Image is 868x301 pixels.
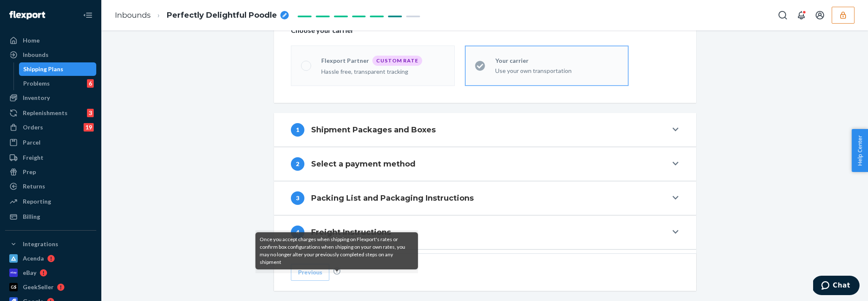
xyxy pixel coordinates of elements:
a: Freight [5,151,96,164]
a: Orders19 [5,121,96,134]
button: 1Shipment Packages and Boxes [274,113,696,147]
div: GeekSeller [23,283,54,291]
div: Inbounds [23,51,49,59]
a: Reporting [5,195,96,208]
div: Billing [23,212,40,221]
a: Inbounds [5,48,96,62]
a: Billing [5,210,96,223]
button: 3Packing List and Packaging Instructions [274,181,696,215]
a: Problems6 [19,77,97,90]
h4: Packing List and Packaging Instructions [311,193,474,204]
div: Parcel [23,138,41,147]
div: Shipping Plans [23,65,63,73]
span: Perfectly Delightful Poodle [167,10,277,21]
button: 5Freight Pick Up Details and Contact Information [274,250,696,283]
div: Replenishments [23,109,68,117]
div: Orders [23,123,43,132]
div: Custom Rate [372,56,422,66]
div: Prep [23,168,36,176]
div: Use your own transportation [495,67,618,75]
div: 2 [291,157,304,171]
div: Once you accept charges when shipping on Flexport's rates or confirm box configurations when ship... [255,232,418,269]
button: Open account menu [811,7,828,24]
h4: Shipment Packages and Boxes [311,124,436,135]
div: eBay [23,269,36,277]
div: Home [23,36,40,45]
h4: Select a payment method [311,159,415,169]
button: Integrations [5,237,96,251]
a: Parcel [5,136,96,149]
ol: breadcrumbs [108,3,296,28]
a: Acenda [5,252,96,265]
div: Freight [23,153,43,162]
img: Flexport logo [9,11,45,19]
div: Flexport Partner [321,56,372,65]
button: 2Select a payment method [274,147,696,181]
div: 3 [291,191,304,205]
div: Your carrier [495,56,618,65]
button: Open Search Box [774,7,791,24]
a: eBay [5,266,96,279]
div: 6 [87,79,94,88]
div: 3 [87,109,94,117]
div: Inventory [23,94,50,102]
button: Help Center [852,129,868,172]
iframe: Opens a widget where you can chat to one of our agents [813,276,860,297]
a: Shipping Plans [19,62,97,76]
div: Problems [23,79,50,88]
button: Close Navigation [79,7,96,24]
a: Prep [5,165,96,179]
div: 1 [291,123,304,137]
a: Inbounds [115,11,151,20]
div: Integrations [23,240,58,248]
div: Reporting [23,197,51,206]
a: Replenishments3 [5,106,96,120]
h4: Freight Instructions [311,227,391,238]
div: Returns [23,182,45,191]
div: 19 [84,123,94,132]
button: Open notifications [793,7,810,24]
button: 4Freight Instructions [274,215,696,249]
div: Acenda [23,254,44,263]
a: GeekSeller [5,280,96,294]
a: Home [5,34,96,47]
p: Choose your carrier [291,26,679,35]
a: Inventory [5,91,96,105]
div: Hassle free, transparent tracking [321,67,445,76]
div: 4 [291,226,304,239]
a: Returns [5,180,96,193]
